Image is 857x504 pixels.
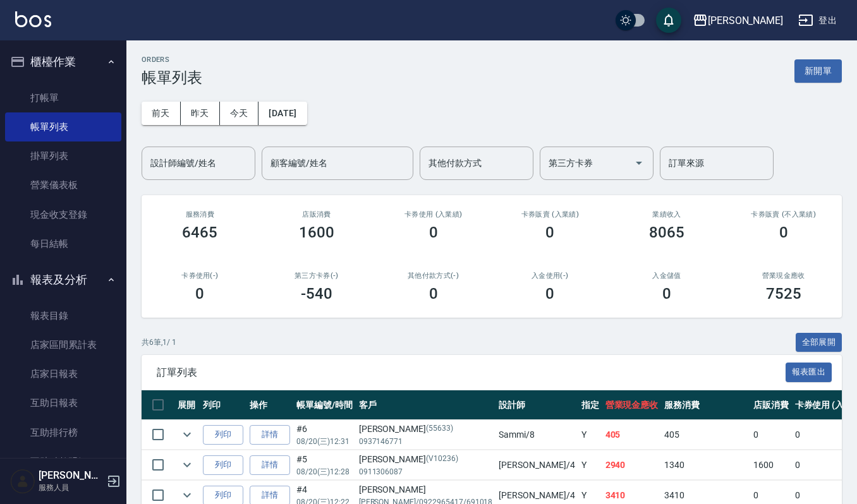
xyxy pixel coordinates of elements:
[779,224,788,241] h3: 0
[495,450,578,480] td: [PERSON_NAME] /4
[359,466,493,477] p: 0911306087
[182,224,217,241] h3: 6465
[142,337,176,348] p: 共 6 筆, 1 / 1
[796,333,842,352] button: 全部展開
[426,423,453,436] p: (55633)
[157,366,786,379] span: 訂單列表
[296,436,353,447] p: 08/20 (三) 12:31
[5,112,121,141] a: 帳單列表
[740,210,827,219] h2: 卡券販賣 (不入業績)
[602,390,662,420] th: 營業現金應收
[142,69,202,87] h3: 帳單列表
[495,390,578,420] th: 設計師
[390,272,477,280] h2: 其他付款方式(-)
[750,450,792,480] td: 1600
[200,390,246,420] th: 列印
[293,390,356,420] th: 帳單編號/時間
[10,469,35,494] img: Person
[5,418,121,447] a: 互助排行榜
[220,102,259,125] button: 今天
[5,301,121,330] a: 報表目錄
[786,366,832,378] a: 報表匯出
[794,59,842,83] button: 新開單
[545,285,554,303] h3: 0
[203,425,243,445] button: 列印
[429,285,438,303] h3: 0
[359,483,493,496] div: [PERSON_NAME]
[356,390,496,420] th: 客戶
[5,359,121,388] a: 店家日報表
[507,272,593,280] h2: 入金使用(-)
[250,425,290,445] a: 詳情
[359,453,493,466] div: [PERSON_NAME]
[545,224,554,241] h3: 0
[39,482,103,493] p: 服務人員
[15,11,51,27] img: Logo
[624,272,710,280] h2: 入金儲值
[624,210,710,219] h2: 業績收入
[5,200,121,229] a: 現金收支登錄
[5,83,121,112] a: 打帳單
[157,210,243,219] h3: 服務消費
[5,229,121,258] a: 每日結帳
[181,102,220,125] button: 昨天
[142,56,202,64] h2: ORDERS
[708,13,783,28] div: [PERSON_NAME]
[5,263,121,296] button: 報表及分析
[178,425,197,444] button: expand row
[793,9,842,32] button: 登出
[688,8,788,33] button: [PERSON_NAME]
[629,153,649,173] button: Open
[656,8,681,33] button: save
[495,420,578,450] td: Sammi /8
[429,224,438,241] h3: 0
[5,45,121,78] button: 櫃檯作業
[786,363,832,382] button: 報表匯出
[178,455,197,474] button: expand row
[296,466,353,477] p: 08/20 (三) 12:28
[602,420,662,450] td: 405
[301,285,332,303] h3: -540
[794,64,842,76] a: 新開單
[602,450,662,480] td: 2940
[578,420,602,450] td: Y
[507,210,593,219] h2: 卡券販賣 (入業績)
[359,423,493,436] div: [PERSON_NAME]
[740,272,827,280] h2: 營業現金應收
[293,450,356,480] td: #5
[258,102,307,125] button: [DATE]
[5,388,121,417] a: 互助日報表
[157,272,243,280] h2: 卡券使用(-)
[250,455,290,475] a: 詳情
[390,210,477,219] h2: 卡券使用 (入業績)
[661,390,750,420] th: 服務消費
[766,285,801,303] h3: 7525
[39,469,103,482] h5: [PERSON_NAME]
[246,390,293,420] th: 操作
[142,102,181,125] button: 前天
[5,330,121,359] a: 店家區間累計表
[750,390,792,420] th: 店販消費
[5,171,121,200] a: 營業儀表板
[5,141,121,171] a: 掛單列表
[649,224,684,241] h3: 8065
[662,285,671,303] h3: 0
[359,436,493,447] p: 0937146771
[5,447,121,476] a: 互助點數明細
[293,420,356,450] td: #6
[274,272,360,280] h2: 第三方卡券(-)
[426,453,458,466] p: (V10236)
[299,224,334,241] h3: 1600
[661,420,750,450] td: 405
[578,390,602,420] th: 指定
[174,390,200,420] th: 展開
[578,450,602,480] td: Y
[661,450,750,480] td: 1340
[203,455,243,475] button: 列印
[750,420,792,450] td: 0
[274,210,360,219] h2: 店販消費
[195,285,204,303] h3: 0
